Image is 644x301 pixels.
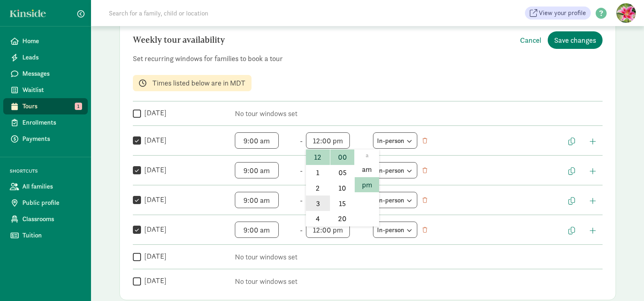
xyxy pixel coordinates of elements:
[539,8,586,18] span: View your profile
[22,36,81,46] span: Home
[22,118,81,127] span: Enrollments
[306,180,330,196] li: 2
[22,69,81,79] span: Messages
[3,82,88,98] a: Waitlist
[22,101,81,111] span: Tours
[3,49,88,66] a: Leads
[3,211,88,227] a: Classrooms
[603,262,644,301] iframe: Chat Widget
[355,149,379,162] li: a
[330,180,354,196] li: 10
[22,182,81,191] span: All families
[22,134,81,144] span: Payments
[3,178,88,195] a: All families
[22,214,81,224] span: Classrooms
[3,195,88,211] a: Public profile
[22,231,81,240] span: Tuition
[355,177,379,193] li: pm
[75,103,82,110] span: 1
[355,162,379,177] li: am
[3,114,88,131] a: Enrollments
[22,198,81,208] span: Public profile
[104,5,332,21] input: Search for a family, child or location
[306,196,330,211] li: 3
[22,53,81,62] span: Leads
[306,165,330,180] li: 1
[525,7,591,20] a: View your profile
[3,98,88,114] a: Tours 1
[3,66,88,82] a: Messages
[306,149,330,165] li: 12
[3,131,88,147] a: Payments
[3,227,88,244] a: Tuition
[330,149,354,165] li: 00
[306,211,330,226] li: 4
[330,211,354,226] li: 20
[22,85,81,95] span: Waitlist
[330,165,354,180] li: 05
[3,33,88,49] a: Home
[330,196,354,211] li: 15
